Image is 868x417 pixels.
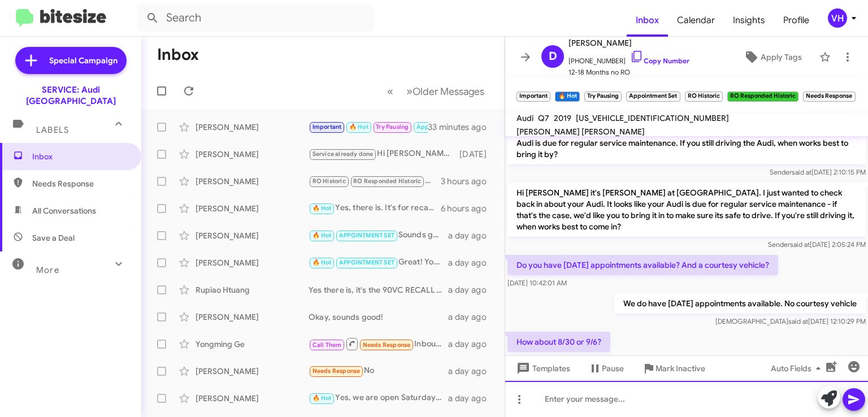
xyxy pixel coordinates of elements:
[762,358,834,379] button: Auto Fields
[441,203,496,214] div: 6 hours ago
[788,317,808,325] span: said at
[448,257,496,268] div: a day ago
[517,92,550,102] small: Important
[441,176,496,187] div: 3 hours ago
[196,393,309,404] div: [PERSON_NAME]
[32,151,128,162] span: Inbox
[406,84,413,98] span: »
[339,259,394,266] span: APPOINTMENT SET
[507,255,778,275] p: Do you have [DATE] appointments available? And a courtesy vehicle?
[568,36,689,50] span: [PERSON_NAME]
[448,284,496,296] div: a day ago
[768,240,866,249] span: Sender [DATE] 2:05:24 PM
[554,113,571,123] span: 2019
[818,8,856,28] button: VH
[448,338,496,350] div: a day ago
[349,123,368,131] span: 🔥 Hot
[196,121,309,133] div: [PERSON_NAME]
[602,358,624,379] span: Pause
[313,123,342,131] span: Important
[517,113,533,123] span: Audi
[49,55,118,66] span: Special Campaign
[507,332,610,352] p: How about 8/30 or 9/6?
[313,367,361,375] span: Needs Response
[448,230,496,241] div: a day ago
[761,47,802,67] span: Apply Tags
[309,392,448,405] div: Yes, we are open Saturdays from 830am-3:30pm.
[448,393,496,404] div: a day ago
[685,92,723,102] small: RO Historic
[387,84,393,98] span: «
[15,47,127,74] a: Special Campaign
[380,80,400,103] button: Previous
[792,168,811,176] span: said at
[507,183,866,237] p: Hi [PERSON_NAME] it's [PERSON_NAME] at [GEOGRAPHIC_DATA]. I just wanted to check back in about yo...
[196,203,309,214] div: [PERSON_NAME]
[627,4,668,37] a: Inbox
[803,92,855,102] small: Needs Response
[313,232,332,239] span: 🔥 Hot
[549,47,557,66] span: D
[774,4,818,37] a: Profile
[36,265,59,275] span: More
[715,317,866,325] span: [DEMOGRAPHIC_DATA] [DATE] 12:10:29 PM
[381,80,491,103] nav: Page navigation example
[157,46,199,64] h1: Inbox
[770,168,866,176] span: Sender [DATE] 2:10:15 PM
[309,229,448,242] div: Sounds good. Thanks!
[568,67,689,78] span: 12-18 Months no RO
[517,127,645,137] span: [PERSON_NAME] [PERSON_NAME]
[771,358,825,379] span: Auto Fields
[309,311,448,323] div: Okay, sounds good!
[313,341,342,349] span: Call Them
[196,149,309,160] div: [PERSON_NAME]
[309,147,459,160] div: Hi [PERSON_NAME] this is [PERSON_NAME] at Audi [GEOGRAPHIC_DATA]. I wanted to check in with you a...
[309,256,448,269] div: Great! You're all set for [DATE] at 2pm. See you then!
[32,178,128,189] span: Needs Response
[459,149,496,160] div: [DATE]
[196,257,309,268] div: [PERSON_NAME]
[630,57,689,65] a: Copy Number
[656,358,705,379] span: Mark Inactive
[196,338,309,350] div: Yongming Ge
[727,92,798,102] small: RO Responded Historic
[626,92,680,102] small: Appointment Set
[428,121,496,133] div: 33 minutes ago
[196,176,309,187] div: [PERSON_NAME]
[448,366,496,377] div: a day ago
[538,113,549,123] span: Q7
[828,8,847,28] div: VH
[448,311,496,323] div: a day ago
[363,341,411,349] span: Needs Response
[309,337,448,351] div: Inbound Call
[313,177,346,185] span: RO Historic
[309,120,428,133] div: How about 8/30 or 9/6?
[568,50,689,67] span: [PHONE_NUMBER]
[668,4,724,37] span: Calendar
[196,230,309,241] div: [PERSON_NAME]
[309,364,448,377] div: No
[309,202,441,215] div: Yes, there is. It's for recall code: 93R3 SERV_ACT - Compact/Portable Charging System Cable (220V...
[196,366,309,377] div: [PERSON_NAME]
[514,358,570,379] span: Templates
[724,4,774,37] a: Insights
[576,113,729,123] span: [US_VEHICLE_IDENTIFICATION_NUMBER]
[196,284,309,296] div: Rupiao Htuang
[555,92,579,102] small: 🔥 Hot
[731,47,814,67] button: Apply Tags
[196,311,309,323] div: [PERSON_NAME]
[339,232,394,239] span: APPOINTMENT SET
[505,358,579,379] button: Templates
[584,92,622,102] small: Try Pausing
[416,123,466,131] span: Appointment Set
[32,232,75,244] span: Save a Deal
[309,175,441,188] div: The total for the service is $562.95 before taxes, but I see you're still eligible for Audi Care ...
[579,358,633,379] button: Pause
[790,240,810,249] span: said at
[313,205,332,212] span: 🔥 Hot
[400,80,491,103] button: Next
[633,358,714,379] button: Mark Inactive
